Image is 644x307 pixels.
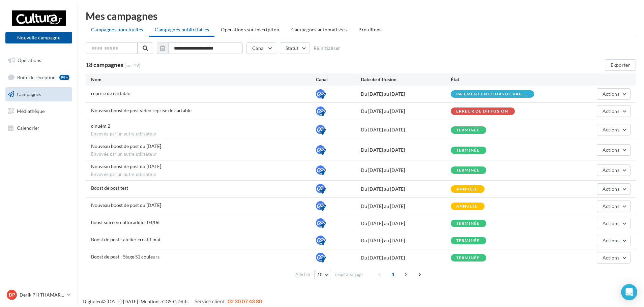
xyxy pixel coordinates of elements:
[316,76,361,83] div: Canal
[173,299,188,304] a: Crédits
[9,291,15,298] span: DP
[91,202,161,208] span: Nouveau boost de post du 27/05/2025
[246,42,276,54] button: Canal
[86,11,636,21] div: Mes campagnes
[597,124,631,135] button: Actions
[456,148,480,153] div: terminée
[358,27,382,32] span: Brouillons
[5,32,72,43] button: Nouvelle campagne
[597,144,631,156] button: Actions
[361,186,451,192] div: Du [DATE] au [DATE]
[17,91,41,97] span: Campagnes
[280,42,310,54] button: Statut
[4,87,74,101] a: Campagnes
[603,220,619,226] span: Actions
[603,203,619,209] span: Actions
[451,76,541,83] div: État
[456,109,508,114] div: Erreur de diffusion
[4,70,74,85] a: Boîte de réception99+
[291,27,347,32] span: Campagnes automatisées
[17,74,56,80] span: Boîte de réception
[456,221,480,226] div: terminée
[597,201,631,212] button: Actions
[91,123,110,129] span: cinuém 2
[91,108,192,113] span: Nouveau boost de post video reprise de cartable
[295,271,311,278] span: Afficher
[603,91,619,97] span: Actions
[361,108,451,115] div: Du [DATE] au [DATE]
[317,272,323,277] span: 10
[17,108,45,114] span: Médiathèque
[91,143,161,149] span: Nouveau boost de post du 17/07/2025
[401,269,412,280] span: 2
[91,131,316,137] span: Envoyée par un autre utilisateur
[603,186,619,192] span: Actions
[83,299,102,304] a: Digitaleo
[456,204,478,209] div: annulée
[597,88,631,100] button: Actions
[361,76,451,83] div: Date de diffusion
[91,185,128,191] span: Boost de post test
[361,91,451,97] div: Du [DATE] au [DATE]
[91,90,130,96] span: reprise de cartable
[603,127,619,132] span: Actions
[18,57,41,63] span: Opérations
[91,219,159,225] span: boost soiréee culturaddict 04/06
[195,298,225,304] span: Service client
[361,237,451,244] div: Du [DATE] au [DATE]
[17,125,39,130] span: Calendrier
[456,92,528,96] span: Paiement en cours de vali...
[4,104,74,118] a: Médiathèque
[456,128,480,132] div: terminée
[597,252,631,264] button: Actions
[91,172,316,178] span: Envoyée par un autre utilisateur
[597,218,631,229] button: Actions
[91,237,160,242] span: Boost de post - atelier creatif mai
[83,299,262,304] span: © [DATE]-[DATE] - - -
[456,256,480,260] div: terminée
[388,269,399,280] span: 1
[603,167,619,173] span: Actions
[4,121,74,135] a: Calendrier
[597,235,631,246] button: Actions
[91,163,161,169] span: Nouveau boost de post du 27/06/2025
[91,76,316,83] div: Nom
[603,255,619,260] span: Actions
[5,288,72,301] a: DP Derik PH THAMARET
[91,151,316,157] span: Envoyée par un autre utilisateur
[124,62,140,68] span: (sur 19)
[20,291,64,298] p: Derik PH THAMARET
[314,270,331,279] button: 10
[597,164,631,176] button: Actions
[603,238,619,243] span: Actions
[314,45,341,51] button: Réinitialiser
[361,220,451,227] div: Du [DATE] au [DATE]
[228,298,262,304] span: 02 30 07 43 80
[361,167,451,174] div: Du [DATE] au [DATE]
[86,61,123,68] span: 18 campagnes
[597,183,631,195] button: Actions
[361,147,451,153] div: Du [DATE] au [DATE]
[162,299,171,304] a: CGS
[4,53,74,67] a: Opérations
[361,203,451,210] div: Du [DATE] au [DATE]
[621,284,637,300] div: Open Intercom Messenger
[456,239,480,243] div: terminée
[91,254,159,259] span: Boost de post - Stage S1 couleurs
[221,27,279,32] span: Operations sur inscription
[603,108,619,114] span: Actions
[59,75,69,80] div: 99+
[603,147,619,153] span: Actions
[456,168,480,173] div: terminée
[597,105,631,117] button: Actions
[456,187,478,191] div: annulée
[141,299,160,304] a: Mentions
[605,59,636,71] button: Exporter
[361,126,451,133] div: Du [DATE] au [DATE]
[91,27,143,32] span: Campagnes ponctuelles
[361,254,451,261] div: Du [DATE] au [DATE]
[335,271,363,278] span: résultats/page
